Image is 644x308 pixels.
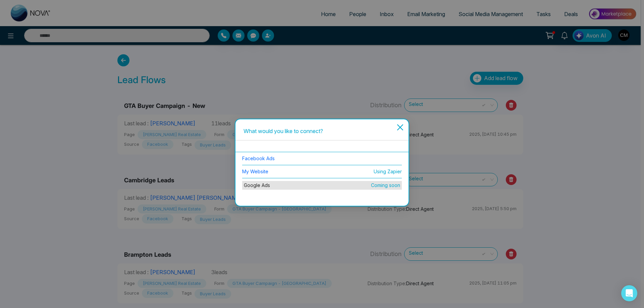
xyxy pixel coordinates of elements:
[374,168,402,175] span: Using Zapier
[242,156,275,161] a: Facebook Ads
[244,127,400,135] div: What would you like to connect?
[391,119,409,143] button: Close
[621,285,637,301] div: Open Intercom Messenger
[242,169,268,174] a: My Website
[396,123,404,131] span: close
